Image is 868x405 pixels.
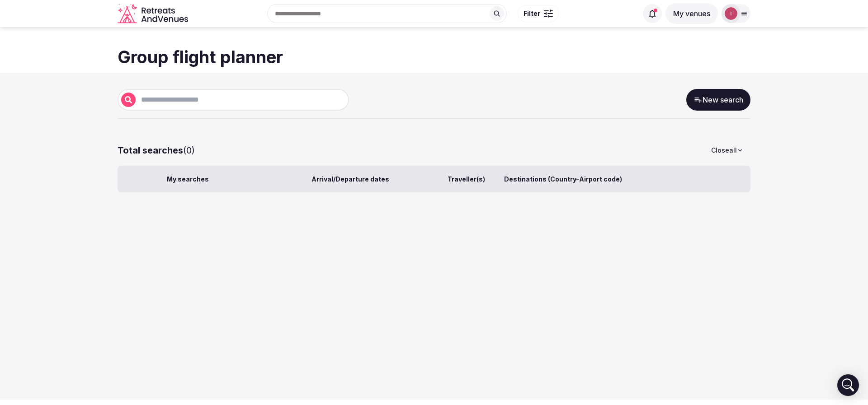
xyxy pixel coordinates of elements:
[118,145,183,156] strong: Total searches
[665,3,718,24] button: My venues
[686,89,750,111] a: New search
[311,175,428,184] div: Arrival/Departure dates
[167,175,308,184] div: My searches
[118,45,750,69] h1: Group flight planner
[118,4,190,24] a: Visit the homepage
[524,9,540,18] span: Filter
[118,144,195,157] p: ( 0 )
[504,175,717,184] div: Destinations (Country-Airport code)
[665,9,718,18] a: My venues
[432,175,500,184] div: Traveller(s)
[837,374,859,396] div: Open Intercom Messenger
[725,7,737,20] img: Thiago Martins
[518,5,559,22] button: Filter
[704,140,750,160] button: Closeall
[118,4,190,24] svg: Retreats and Venues company logo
